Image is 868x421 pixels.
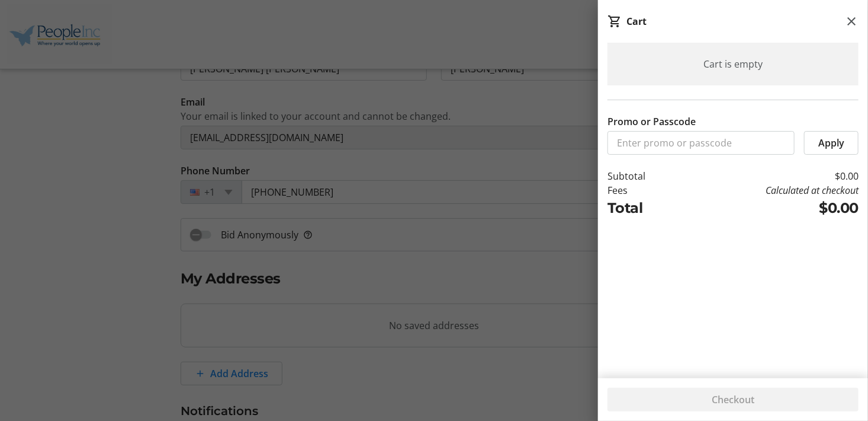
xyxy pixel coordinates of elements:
[607,114,696,129] label: Promo or Passcode
[626,14,647,28] div: Cart
[607,131,795,155] input: Enter promo or passcode
[607,183,680,197] td: Fees
[680,169,859,183] td: $0.00
[607,169,680,183] td: Subtotal
[680,197,859,219] td: $0.00
[804,131,859,155] button: Apply
[818,136,844,150] span: Apply
[680,183,859,197] td: Calculated at checkout
[607,43,859,85] div: Cart is empty
[607,197,680,219] td: Total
